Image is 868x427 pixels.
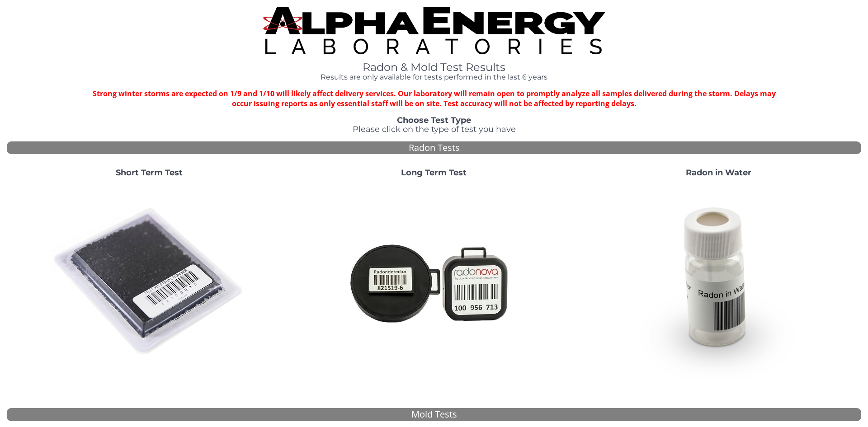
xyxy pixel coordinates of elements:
img: TightCrop.jpg [263,7,605,54]
strong: Strong winter storms are expected on 1/9 and 1/10 will likely affect delivery services. Our labor... [93,89,776,109]
h4: Results are only available for tests performed in the last 6 years [263,73,605,81]
strong: Short Term Test [116,168,183,178]
h1: Radon & Mold Test Results [263,61,605,73]
div: Mold Tests [7,408,861,421]
div: Radon Tests [7,141,861,155]
img: RadoninWater.jpg [622,185,816,379]
strong: Radon in Water [686,168,751,178]
strong: Choose Test Type [397,115,471,125]
strong: Long Term Test [401,168,467,178]
img: Radtrak2vsRadtrak3.jpg [337,185,531,379]
img: ShortTerm.jpg [52,185,246,379]
span: Please click on the type of test you have [353,124,516,134]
